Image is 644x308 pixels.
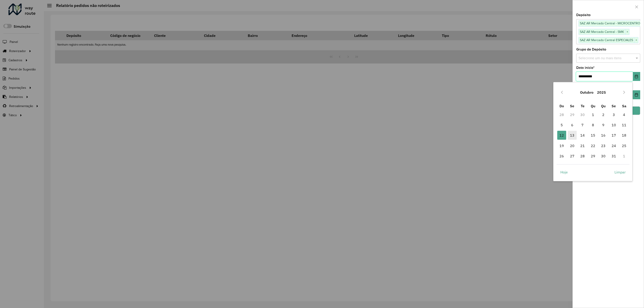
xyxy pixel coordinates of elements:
[557,141,566,150] span: 19
[581,104,585,108] span: Te
[609,110,619,120] td: 3
[588,120,598,130] td: 8
[609,110,618,119] span: 3
[557,152,566,160] span: 26
[568,152,577,160] span: 27
[559,104,564,108] span: Do
[612,104,616,108] span: Se
[588,141,598,151] td: 22
[568,131,577,140] span: 13
[578,152,587,160] span: 28
[578,141,587,150] span: 21
[553,82,633,181] div: Choose Date
[619,130,629,140] td: 18
[578,87,595,98] button: Choose Month
[576,65,595,70] label: Data início
[609,141,618,150] span: 24
[620,120,629,129] span: 11
[577,120,588,130] td: 7
[576,47,606,52] label: Grupo de Depósito
[609,141,619,151] td: 24
[579,29,625,34] span: SAZ AR Mercado Central - SMK
[599,141,608,150] span: 23
[633,72,640,81] button: Choose Date
[621,89,628,96] button: Next Month
[595,87,608,98] button: Choose Year
[625,29,629,35] span: ×
[557,131,566,140] span: 12
[620,110,629,119] span: 4
[614,169,626,175] span: Limpar
[619,110,629,120] td: 4
[619,120,629,130] td: 11
[601,104,606,108] span: Qu
[578,120,587,129] span: 7
[609,131,618,140] span: 17
[579,21,641,26] span: SAZ AR Mercado Central - MICROCENTRO
[589,141,597,150] span: 22
[588,130,598,140] td: 15
[588,110,598,120] td: 1
[619,151,629,161] td: 1
[589,110,597,119] span: 1
[557,120,566,129] span: 5
[599,120,608,129] span: 9
[577,130,588,140] td: 14
[589,152,597,160] span: 29
[599,152,608,160] span: 30
[611,168,629,177] button: Limpar
[557,130,567,140] td: 12
[578,131,587,140] span: 14
[577,141,588,151] td: 21
[633,90,640,99] button: Choose Date
[577,151,588,161] td: 28
[598,151,609,161] td: 30
[609,120,618,129] span: 10
[570,104,574,108] span: Se
[598,141,609,151] td: 23
[609,130,619,140] td: 17
[557,151,567,161] td: 26
[589,131,597,140] span: 15
[634,38,638,43] span: ×
[579,37,634,43] span: SAZ AR Mercado Central ESPECIALES
[588,151,598,161] td: 29
[609,120,619,130] td: 10
[567,130,578,140] td: 13
[598,130,609,140] td: 16
[619,141,629,151] td: 25
[567,110,578,120] td: 29
[557,141,567,151] td: 19
[577,110,588,120] td: 30
[620,131,629,140] span: 18
[568,120,577,129] span: 6
[599,110,608,119] span: 2
[609,152,618,160] span: 31
[609,151,619,161] td: 31
[560,169,568,175] span: Hoje
[557,168,572,177] button: Hoje
[622,104,626,108] span: Sa
[599,131,608,140] span: 16
[589,120,597,129] span: 8
[557,120,567,130] td: 5
[567,141,578,151] td: 20
[591,104,595,108] span: Qu
[576,12,591,18] label: Depósito
[567,120,578,130] td: 6
[567,151,578,161] td: 27
[568,141,577,150] span: 20
[558,89,566,96] button: Previous Month
[598,110,609,120] td: 2
[557,110,567,120] td: 28
[598,120,609,130] td: 9
[620,141,629,150] span: 25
